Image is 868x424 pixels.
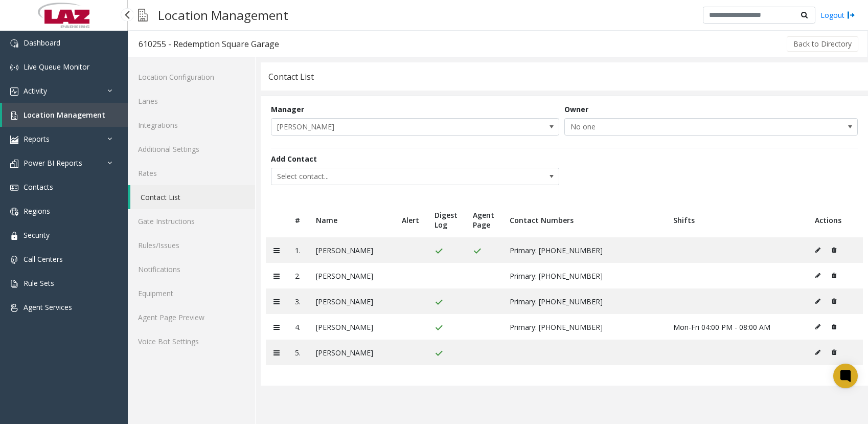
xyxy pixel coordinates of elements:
[128,89,255,113] a: Lanes
[287,314,308,340] td: 4.
[271,104,304,115] label: Manager
[128,113,255,137] a: Integrations
[287,288,308,314] td: 3.
[24,230,50,240] span: Security
[10,304,18,312] img: 'icon'
[308,203,394,237] th: Name
[10,111,18,120] img: 'icon'
[435,324,443,332] img: check
[287,263,308,288] td: 2.
[128,65,255,89] a: Location Configuration
[510,271,603,281] span: Primary: [PHONE_NUMBER]
[24,302,72,312] span: Agent Services
[564,104,588,115] label: Owner
[10,39,18,48] img: 'icon'
[787,36,858,52] button: Back to Directory
[24,110,105,120] span: Location Management
[435,247,443,255] img: check
[435,298,443,306] img: check
[510,246,603,255] span: Primary: [PHONE_NUMBER]
[287,203,308,237] th: #
[666,203,807,237] th: Shifts
[24,182,53,192] span: Contacts
[807,203,863,237] th: Actions
[308,263,394,288] td: [PERSON_NAME]
[847,10,855,20] img: logout
[271,119,501,135] span: [PERSON_NAME]
[10,136,18,144] img: 'icon'
[427,203,465,237] th: Digest Log
[308,237,394,263] td: [PERSON_NAME]
[564,118,858,136] span: NO DATA FOUND
[24,38,60,48] span: Dashboard
[287,340,308,365] td: 5.
[24,86,47,96] span: Activity
[138,3,148,28] img: pageIcon
[473,247,482,255] img: check
[673,322,770,332] span: Mon-Fri 04:00 PM - 08:00 AM
[24,206,50,216] span: Regions
[24,62,89,72] span: Live Queue Monitor
[24,254,63,264] span: Call Centers
[10,208,18,216] img: 'icon'
[435,349,443,358] img: check
[24,278,54,288] span: Rule Sets
[139,37,279,51] div: 610255 - Redemption Square Garage
[271,153,317,164] label: Add Contact
[308,340,394,365] td: [PERSON_NAME]
[128,281,255,305] a: Equipment
[128,329,255,353] a: Voice Bot Settings
[128,233,255,257] a: Rules/Issues
[10,87,18,96] img: 'icon'
[271,168,501,185] span: Select contact...
[308,314,394,340] td: [PERSON_NAME]
[128,137,255,161] a: Additional Settings
[10,256,18,264] img: 'icon'
[10,232,18,240] img: 'icon'
[24,134,50,144] span: Reports
[502,203,666,237] th: Contact Numbers
[565,119,799,135] span: No one
[820,10,855,20] a: Logout
[153,3,293,28] h3: Location Management
[394,203,427,237] th: Alert
[2,103,128,127] a: Location Management
[308,288,394,314] td: [PERSON_NAME]
[10,63,18,72] img: 'icon'
[10,184,18,192] img: 'icon'
[10,160,18,168] img: 'icon'
[128,257,255,281] a: Notifications
[24,158,82,168] span: Power BI Reports
[128,161,255,185] a: Rates
[128,209,255,233] a: Gate Instructions
[128,305,255,329] a: Agent Page Preview
[510,297,603,306] span: Primary: [PHONE_NUMBER]
[268,70,314,83] div: Contact List
[510,322,603,332] span: Primary: [PHONE_NUMBER]
[287,237,308,263] td: 1.
[130,185,255,209] a: Contact List
[465,203,502,237] th: Agent Page
[10,280,18,288] img: 'icon'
